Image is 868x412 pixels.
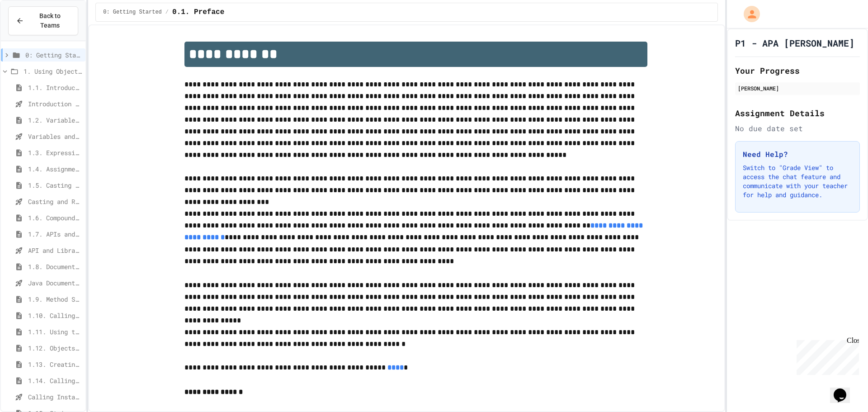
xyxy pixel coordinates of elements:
[28,229,82,239] span: 1.7. APIs and Libraries
[25,50,82,60] span: 0: Getting Started
[28,148,82,157] span: 1.3. Expressions and Output [New]
[28,311,82,320] span: 1.10. Calling Class Methods
[735,107,860,119] h2: Assignment Details
[165,9,169,16] span: /
[28,180,82,190] span: 1.5. Casting and Ranges of Values
[28,392,82,402] span: Calling Instance Methods - Topic 1.14
[735,64,860,77] h2: Your Progress
[28,294,82,304] span: 1.9. Method Signatures
[735,123,860,134] div: No due date set
[738,84,857,92] div: [PERSON_NAME]
[793,336,859,375] iframe: chat widget
[28,99,82,109] span: Introduction to Algorithms, Programming, and Compilers
[28,197,82,206] span: Casting and Ranges of variables - Quiz
[28,213,82,223] span: 1.6. Compound Assignment Operators
[28,164,82,174] span: 1.4. Assignment and Input
[830,376,859,403] iframe: chat widget
[28,115,82,125] span: 1.2. Variables and Data Types
[28,132,82,141] span: Variables and Data Types - Quiz
[172,7,224,18] span: 0.1. Preface
[735,37,854,49] h1: P1 - APA [PERSON_NAME]
[28,327,82,336] span: 1.11. Using the Math Class
[743,149,852,160] h3: Need Help?
[103,9,162,16] span: 0: Getting Started
[28,262,82,271] span: 1.8. Documentation with Comments and Preconditions
[743,163,852,199] p: Switch to "Grade View" to access the chat feature and communicate with your teacher for help and ...
[28,246,82,255] span: API and Libraries - Topic 1.7
[4,4,62,57] div: Chat with us now!Close
[8,6,78,35] button: Back to Teams
[28,360,82,369] span: 1.13. Creating and Initializing Objects: Constructors
[24,66,82,76] span: 1. Using Objects and Methods
[28,83,82,92] span: 1.1. Introduction to Algorithms, Programming, and Compilers
[28,343,82,353] span: 1.12. Objects - Instances of Classes
[29,11,71,30] span: Back to Teams
[28,278,82,288] span: Java Documentation with Comments - Topic 1.8
[734,4,762,24] div: My Account
[28,376,82,385] span: 1.14. Calling Instance Methods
